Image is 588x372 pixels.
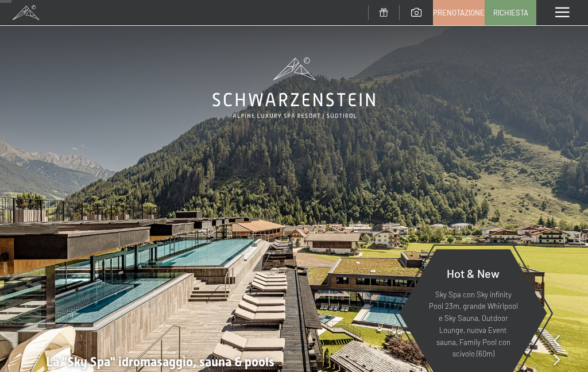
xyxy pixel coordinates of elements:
span: Richiesta [493,7,528,18]
p: Sky Spa con Sky infinity Pool 23m, grande Whirlpool e Sky Sauna, Outdoor Lounge, nuova Event saun... [427,289,519,361]
a: Richiesta [485,1,536,25]
span: Prenotazione [433,7,485,18]
span: La "Sky Spa" idromasaggio, sauna & pools [46,355,274,369]
a: Prenotazione [434,1,484,25]
span: Hot & New [447,266,500,280]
